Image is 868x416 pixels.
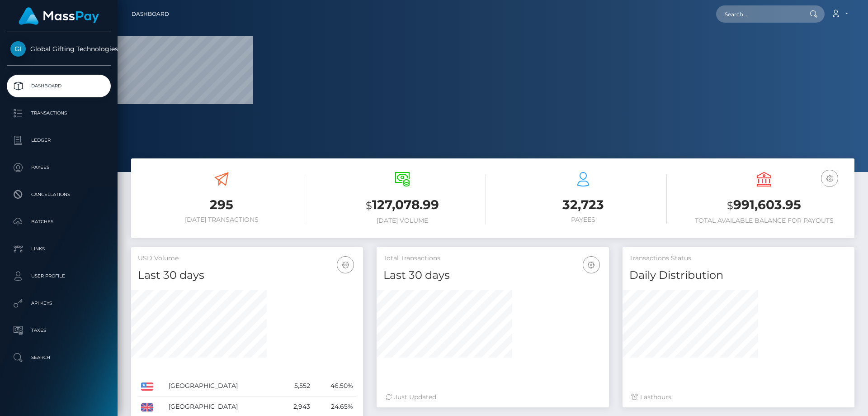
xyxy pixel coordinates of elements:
h3: 32,723 [500,196,667,214]
a: Transactions [7,102,111,124]
td: 5,552 [278,376,313,397]
td: [GEOGRAPHIC_DATA] [165,376,278,397]
p: Ledger [10,134,107,147]
p: Search [10,351,107,364]
h4: Last 30 days [138,268,356,283]
h5: USD Volume [138,254,356,263]
a: API Keys [7,292,111,315]
p: Batches [10,215,107,229]
img: GB.png [141,403,153,411]
p: Cancellations [10,188,107,201]
p: User Profile [10,269,107,283]
h6: Total Available Balance for Payouts [680,217,848,225]
td: 46.50% [313,376,357,397]
a: User Profile [7,265,111,287]
p: Taxes [10,324,107,337]
h4: Last 30 days [383,268,602,283]
small: $ [366,199,372,212]
input: Search... [716,5,801,23]
h6: [DATE] Transactions [138,216,305,224]
h4: Daily Distribution [629,268,848,283]
h3: 127,078.99 [319,196,486,215]
img: Global Gifting Technologies Inc [10,41,26,57]
a: Cancellations [7,183,111,206]
a: Payees [7,156,111,179]
p: Payees [10,161,107,174]
a: Dashboard [132,5,169,24]
a: Batches [7,210,111,233]
div: Just Updated [386,392,599,402]
p: Links [10,242,107,256]
p: Dashboard [10,79,107,93]
small: $ [727,199,733,212]
h5: Transactions Status [629,254,848,263]
a: Taxes [7,319,111,342]
img: MassPay Logo [19,7,99,25]
p: Transactions [10,106,107,120]
div: Last hours [632,392,845,402]
h6: Payees [500,216,667,224]
h3: 295 [138,196,305,214]
a: Ledger [7,129,111,152]
a: Search [7,346,111,369]
h6: [DATE] Volume [319,217,486,225]
a: Links [7,238,111,260]
img: US.png [141,383,153,391]
h3: 991,603.95 [680,196,848,215]
p: API Keys [10,296,107,310]
h5: Total Transactions [383,254,602,263]
a: Dashboard [7,75,111,97]
span: Global Gifting Technologies Inc [7,45,111,53]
